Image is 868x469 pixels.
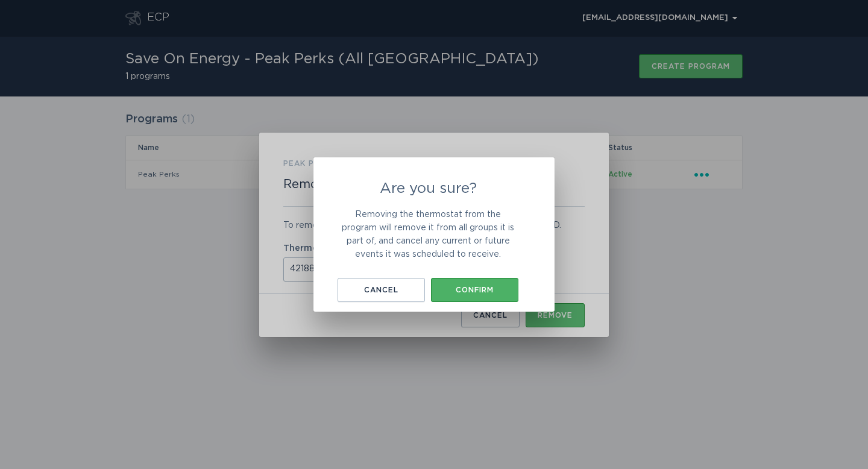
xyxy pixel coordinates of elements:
button: Cancel [338,278,425,302]
div: Cancel [344,286,419,294]
div: Are you sure? [313,157,555,312]
p: Removing the thermostat from the program will remove it from all groups it is part of, and cancel... [338,208,518,261]
div: Confirm [437,286,512,294]
h2: Are you sure? [338,181,518,196]
button: Confirm [431,278,518,302]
